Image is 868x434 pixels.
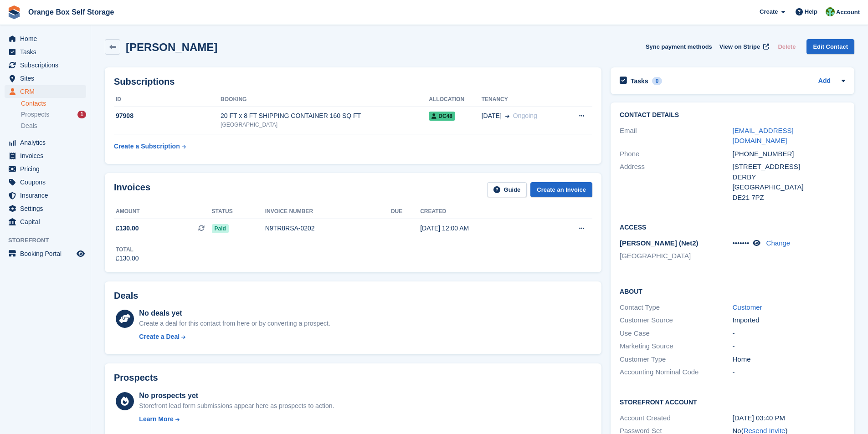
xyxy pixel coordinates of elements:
div: N9TR8RSA-0202 [265,224,391,233]
span: Settings [20,202,75,215]
h2: Deals [114,291,138,301]
a: menu [5,189,86,202]
div: 20 FT x 8 FT SHIPPING CONTAINER 160 SQ FT [221,111,429,121]
h2: Prospects [114,373,158,383]
a: [EMAIL_ADDRESS][DOMAIN_NAME] [733,127,794,145]
th: Invoice number [265,204,391,219]
th: Status [212,204,265,219]
span: DC48 [429,112,455,121]
div: No deals yet [139,308,330,319]
a: Guide [487,182,527,197]
span: [DATE] [482,111,502,121]
a: menu [5,202,86,215]
span: Account [836,8,860,17]
div: [GEOGRAPHIC_DATA] [733,182,845,193]
div: DE21 7PZ [733,193,845,203]
h2: About [620,286,845,296]
div: Create a Deal [139,332,180,342]
th: Created [420,204,544,219]
h2: Contact Details [620,112,845,119]
h2: Invoices [114,182,150,197]
div: [PHONE_NUMBER] [733,149,845,159]
a: Prospects 1 [21,110,86,119]
a: Create an Invoice [530,182,592,197]
span: Invoices [20,149,75,162]
a: menu [5,149,86,162]
th: Due [391,204,420,219]
h2: Storefront Account [620,397,845,406]
div: Accounting Nominal Code [620,367,732,378]
a: Learn More [139,414,334,424]
div: Create a deal for this contact from here or by converting a prospect. [139,319,330,328]
button: Sync payment methods [646,39,712,54]
div: Account Created [620,413,732,424]
span: Analytics [20,136,75,149]
a: Change [766,239,791,247]
li: [GEOGRAPHIC_DATA] [620,251,732,261]
div: [STREET_ADDRESS] [733,162,845,172]
div: Storefront lead form submissions appear here as prospects to action. [139,401,334,411]
div: - [733,367,845,378]
th: Tenancy [482,92,564,107]
span: Deals [21,122,37,130]
span: Capital [20,215,75,228]
a: menu [5,215,86,228]
div: Total [116,245,139,254]
span: View on Stripe [719,42,760,51]
span: ••••••• [733,239,750,247]
a: Contacts [21,99,86,108]
th: Booking [221,92,429,107]
div: Marketing Source [620,341,732,352]
a: menu [5,163,86,175]
a: Add [818,76,831,87]
div: [DATE] 12:00 AM [420,224,544,233]
div: Contact Type [620,302,732,313]
h2: [PERSON_NAME] [126,41,217,53]
span: Storefront [8,236,91,245]
div: No prospects yet [139,390,334,401]
a: menu [5,136,86,149]
div: Customer Source [620,315,732,326]
a: Create a Deal [139,332,330,342]
a: menu [5,32,86,45]
img: stora-icon-8386f47178a22dfd0bd8f6a31ec36ba5ce8667c1dd55bd0f319d3a0aa187defe.svg [7,5,21,19]
h2: Access [620,222,845,231]
a: Create a Subscription [114,138,186,155]
div: - [733,328,845,339]
a: Edit Contact [806,39,854,54]
th: Amount [114,204,212,219]
span: Coupons [20,176,75,189]
span: Help [805,7,817,16]
a: Orange Box Self Storage [25,5,118,20]
div: DERBY [733,172,845,183]
a: menu [5,247,86,260]
span: Prospects [21,110,49,119]
span: Subscriptions [20,59,75,71]
span: Create [760,7,778,16]
a: menu [5,59,86,71]
a: View on Stripe [716,39,771,54]
span: Home [20,32,75,45]
div: £130.00 [116,254,139,263]
span: Tasks [20,46,75,58]
img: Binder Bhardwaj [826,7,835,16]
div: [GEOGRAPHIC_DATA] [221,121,429,129]
div: [DATE] 03:40 PM [733,413,845,424]
span: Ongoing [513,112,537,119]
div: 97908 [114,111,221,121]
a: menu [5,72,86,85]
a: Preview store [75,248,86,259]
th: Allocation [429,92,481,107]
a: menu [5,176,86,189]
div: Create a Subscription [114,142,180,151]
h2: Subscriptions [114,77,592,87]
div: Learn More [139,414,173,424]
div: 0 [652,77,663,85]
a: menu [5,46,86,58]
span: CRM [20,85,75,98]
span: Insurance [20,189,75,202]
a: menu [5,85,86,98]
a: Customer [733,303,762,311]
div: Address [620,162,732,203]
div: Home [733,354,845,365]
